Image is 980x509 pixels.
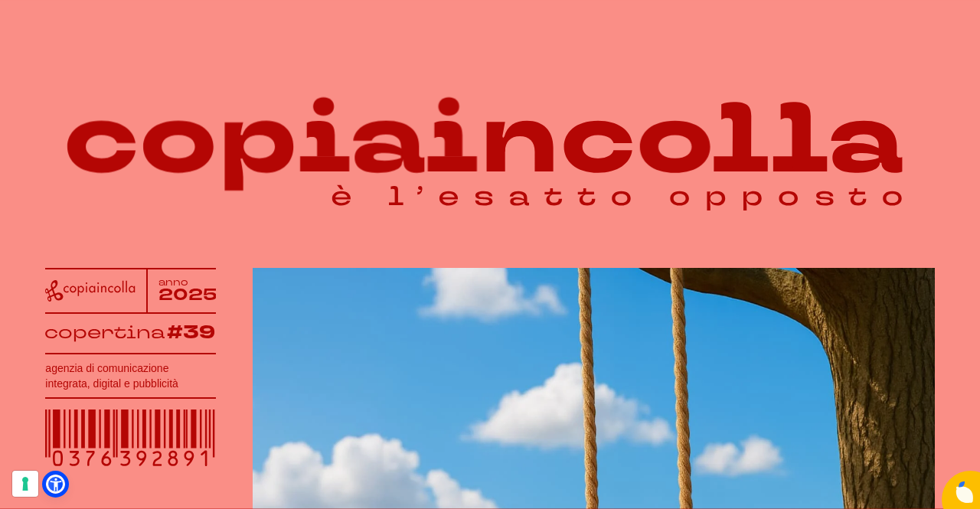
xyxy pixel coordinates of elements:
tspan: copertina [44,320,165,344]
tspan: #39 [167,320,215,345]
tspan: 2025 [158,283,217,306]
button: Le tue preferenze relative al consenso per le tecnologie di tracciamento [12,471,38,497]
tspan: anno [158,276,188,289]
h1: agenzia di comunicazione integrata, digital e pubblicità [45,361,216,391]
a: Open Accessibility Menu [46,475,65,494]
